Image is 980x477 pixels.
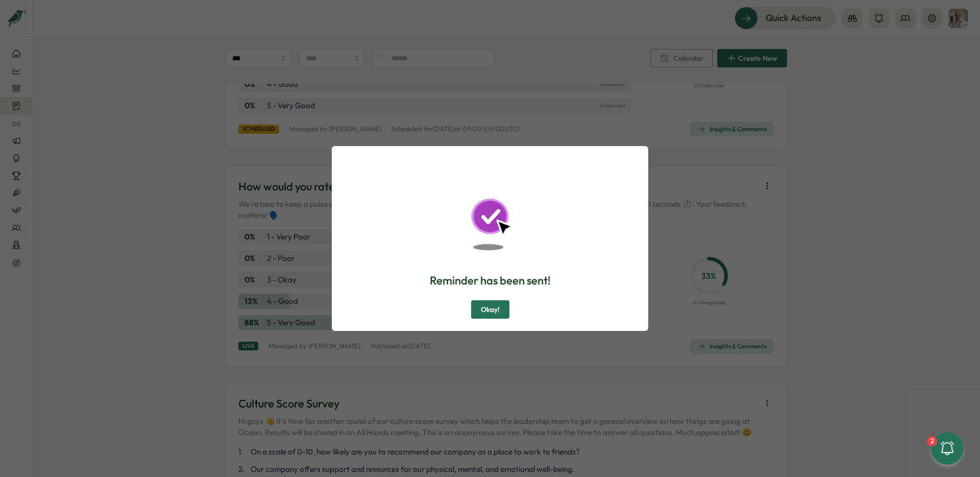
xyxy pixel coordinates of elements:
div: 2 [927,436,937,446]
img: Success [439,158,541,260]
p: Reminder has been sent! [430,273,551,289]
button: 2 [931,432,964,465]
span: Okay! [481,301,500,318]
button: Okay! [471,300,509,319]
